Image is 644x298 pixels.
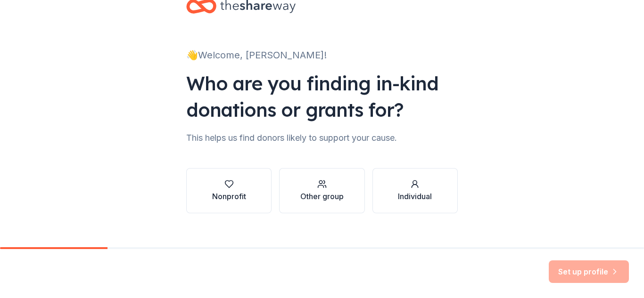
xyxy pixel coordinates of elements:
div: 👋 Welcome, [PERSON_NAME]! [186,48,458,63]
div: Who are you finding in-kind donations or grants for? [186,70,458,123]
button: Individual [372,168,458,213]
div: Individual [398,191,432,202]
button: Nonprofit [186,168,272,213]
button: Other group [279,168,364,213]
div: This helps us find donors likely to support your cause. [186,130,458,145]
div: Nonprofit [212,191,246,202]
div: Other group [300,191,344,202]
